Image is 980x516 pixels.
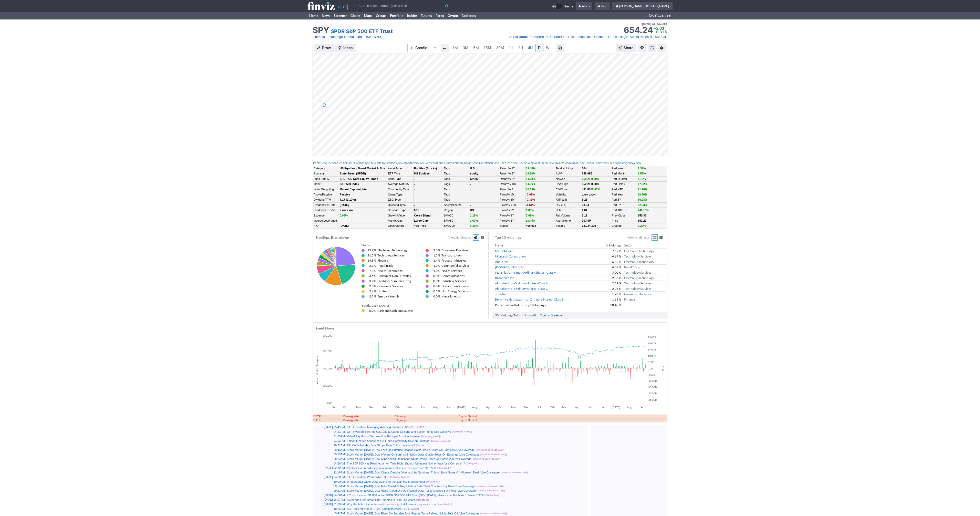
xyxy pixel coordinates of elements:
[495,281,548,285] a: Alphabet Inc - Ordinary Shares - Class A
[496,46,504,50] span: 30M
[347,467,436,470] a: 10 stocks to consider if you want alternatives to the expensive S&P 500
[612,2,673,10] a: [PERSON_NAME][DOMAIN_NAME]
[494,162,499,165] a: SSO
[628,162,635,165] a: SDOW
[313,182,339,187] td: Index
[544,44,552,52] a: W
[347,457,472,460] a: Stock Market [DATE]: Dow Slips Ahead Of Inflation Data; Oracle Soars On Earnings (Live Coverage)
[407,44,439,52] button: Chart Type
[591,188,600,191] span: 35.37%
[524,313,536,318] span: Show All
[582,193,595,196] small: 0.76% 0.72%
[387,176,414,181] td: Bond Type
[526,193,535,196] span: -0.97%
[414,188,415,191] b: -
[535,44,543,52] a: D
[356,162,359,165] a: VV
[638,44,646,52] button: Explore new features
[495,265,526,269] a: [DOMAIN_NAME] Inc.
[595,2,610,10] a: Help
[473,46,479,50] span: 5M
[443,182,469,187] td: Tags
[328,162,332,165] a: IVV
[470,182,471,185] b: -
[343,45,353,50] span: Ideas
[528,34,530,39] span: •
[340,193,350,196] b: Passive
[470,188,471,191] b: -
[495,297,563,301] a: Berkshire Hathaway Inc. - Ordinary Shares - Class B
[627,235,650,240] label: View Holdings as
[494,44,506,52] a: 30M
[608,34,627,39] a: Latest Filings
[551,4,573,9] a: Theme
[362,34,364,39] span: •
[499,192,525,197] td: Flows% 1M
[452,162,471,165] a: [PERSON_NAME]
[555,161,641,165] div: | :
[528,46,533,50] span: 4H
[375,161,478,165] div: | :
[481,44,493,52] a: 15M
[526,167,535,170] span: 19.45%
[460,12,478,19] a: Backtests
[443,176,469,181] td: Tags
[471,44,481,52] a: 5M
[414,203,415,207] b: -
[448,235,471,240] label: View Holdings as
[340,203,349,207] a: [DATE]
[524,162,530,165] a: SPLG
[555,192,581,197] td: Volatility
[443,202,469,208] td: Sector/Theme
[499,197,525,202] td: Flows% 3M
[499,208,525,213] td: Flows% 1Y
[443,197,469,202] td: Tags
[555,208,581,213] td: Beta
[347,498,415,501] a: Silver and Gold Break Out-3 Names to Ride The Wave
[499,202,525,208] td: Flows% YTD
[509,46,513,50] span: 1H
[443,192,469,197] td: Tags
[347,448,476,451] a: Stock Market [DATE]: Dow Falls On Surprise Inflation Data; Oracle Soars On Earnings (Live Coverage)
[470,177,478,180] a: SP500
[582,209,587,212] b: 1.01
[414,193,415,196] b: -
[387,162,406,165] a: [PERSON_NAME]
[443,187,469,192] td: Tags
[611,192,637,197] td: Perf Year
[313,412,488,415] img: nic2x2.gif
[349,12,362,19] a: Charts
[441,44,449,52] button: Interval
[314,44,334,52] button: Draw
[495,276,514,280] a: Broadcom Inc
[387,166,414,171] td: Asset Type
[546,46,550,50] span: W
[347,444,415,447] a: PPI Cools Notably: Is a 50 bps Rate Cut in the Works?
[638,167,646,170] span: 1.32%
[419,12,434,19] a: Futures
[387,171,414,176] td: ETF Type
[656,30,664,34] span: 0.31
[545,162,551,165] a: BBUS
[478,161,555,165] div: | :
[405,12,419,19] a: Insider
[347,489,477,492] a: Stock Market [DATE]: Dow Rises Ahead Of Key Inflation Data; Tesla Touches Buy Point (Live Coverage)
[387,208,414,213] td: Structure Type
[414,209,419,212] b: ETF
[603,162,609,165] a: SPDN
[340,198,356,201] b: 7.17 (1.10%)
[630,34,652,39] a: Add to Portfolio
[538,312,565,318] a: Open in Screener
[619,4,669,8] span: [PERSON_NAME][DOMAIN_NAME]
[611,202,637,208] td: Perf 5Y
[509,34,528,39] a: Stock Detail
[582,182,599,185] b: 652.21 0.00%
[555,176,581,181] td: NAV/sh
[555,171,581,176] td: AUM
[499,182,525,187] td: Return% 10Y
[540,313,563,318] span: Open in Screener
[313,192,339,197] td: Active/Passive
[499,187,525,192] td: Return% SI
[526,203,535,207] span: -4.61%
